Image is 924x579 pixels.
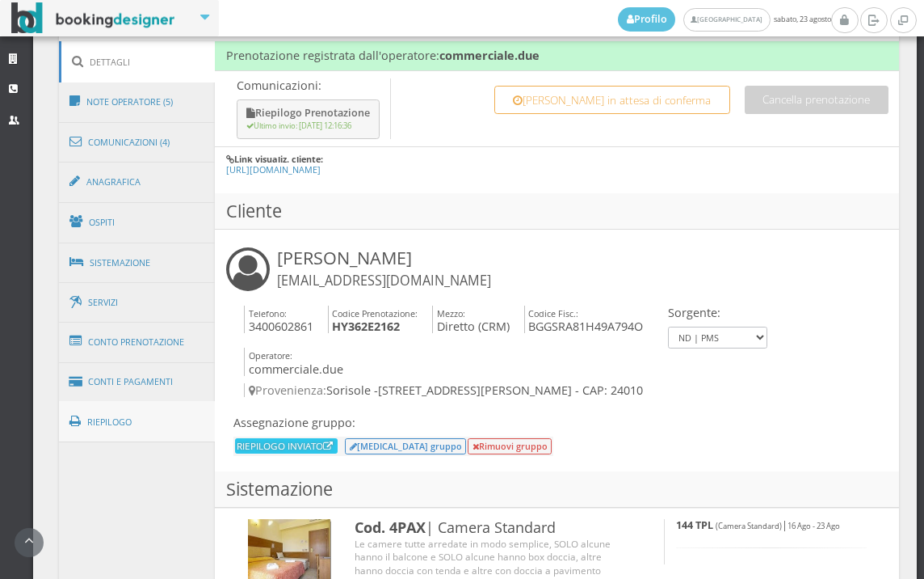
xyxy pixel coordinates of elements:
[618,7,676,32] a: Profilo
[332,319,400,334] b: HY362E2162
[745,86,888,114] button: Cancella prenotazione
[683,8,770,32] a: [GEOGRAPHIC_DATA]
[244,348,343,376] h4: commerciale.due
[249,382,326,398] span: Provenienza:
[618,7,831,32] span: sabato, 23 agosto
[226,163,321,175] a: [URL][DOMAIN_NAME]
[345,438,466,454] button: [MEDICAL_DATA] gruppo
[59,121,216,163] a: Comunicazioni (4)
[59,161,216,203] a: Anagrafica
[237,439,335,452] a: RIEPILOGO INVIATO
[237,99,380,139] button: Riepilogo Prenotazione Ultimo invio: [DATE] 12:16:36
[59,81,216,123] a: Note Operatore (5)
[676,519,867,531] h5: |
[59,321,216,363] a: Conto Prenotazione
[575,382,643,398] span: - CAP: 24010
[11,2,175,34] img: BookingDesigner.com
[787,521,840,531] small: 16 Ago - 23 Ago
[234,153,323,165] b: Link visualiz. cliente:
[244,306,313,334] h4: 3400602861
[668,306,767,319] h4: Sorgente:
[716,521,782,531] small: (Camera Standard)
[332,307,418,319] small: Codice Prenotazione:
[439,48,540,63] b: commerciale.due
[237,78,383,92] p: Comunicazioni:
[494,86,730,114] button: [PERSON_NAME] in attesa di conferma
[249,349,292,361] small: Operatore:
[468,438,552,454] button: Rimuovi gruppo
[355,518,426,537] b: Cod. 4PAX
[233,416,553,429] h4: Assegnazione gruppo:
[246,120,351,131] small: Ultimo invio: [DATE] 12:16:36
[59,282,216,323] a: Servizi
[355,519,632,537] h3: | Camera Standard
[249,307,287,319] small: Telefono:
[432,306,510,334] h4: Diretto (CRM)
[59,361,216,403] a: Conti e Pagamenti
[437,307,465,319] small: Mezzo:
[59,242,216,284] a: Sistemazione
[378,382,572,398] span: [STREET_ADDRESS][PERSON_NAME]
[277,247,491,289] h3: [PERSON_NAME]
[528,307,578,319] small: Codice Fisc.:
[59,401,216,443] a: Riepilogo
[244,383,664,397] h4: Sorisole -
[215,41,899,70] h4: Prenotazione registrata dall'operatore:
[676,518,713,532] b: 144 TPL
[59,41,216,82] a: Dettagli
[215,193,899,230] h3: Cliente
[59,201,216,243] a: Ospiti
[524,306,644,334] h4: BGGSRA81H49A794O
[215,471,899,508] h3: Sistemazione
[277,272,491,289] small: [EMAIL_ADDRESS][DOMAIN_NAME]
